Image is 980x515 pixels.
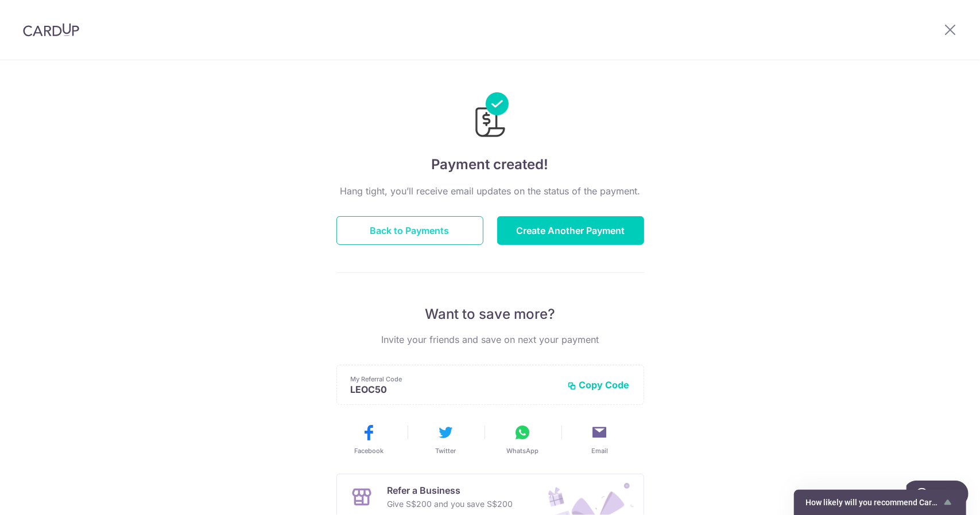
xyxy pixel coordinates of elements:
span: Twitter [436,446,456,455]
p: My Referral Code [351,374,559,384]
span: Email [591,446,608,455]
button: Facebook [335,423,403,455]
button: WhatsApp [489,423,557,455]
p: LEOC50 [351,384,559,395]
img: CardUp [23,23,79,37]
p: Hang tight, you’ll receive email updates on the status of the payment. [336,184,644,198]
p: Refer a Business [388,483,513,497]
button: Twitter [412,423,480,455]
button: Show survey - How likely will you recommend CardUp to a friend? [805,496,955,509]
p: Invite your friends and save on next your payment [336,333,644,346]
p: Give S$200 and you save S$200 [388,497,513,511]
span: WhatsApp [507,446,539,455]
span: How likely will you recommend CardUp to a friend? [805,498,941,507]
button: Copy Code [568,379,630,391]
p: Want to save more? [336,305,644,323]
button: Create Another Payment [497,216,644,245]
span: Facebook [354,446,384,455]
button: Email [566,423,634,455]
img: Payments [472,92,509,141]
iframe: Opens a widget where you can find more information [907,481,969,509]
button: Back to Payments [336,216,483,245]
h4: Payment created! [336,154,644,175]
